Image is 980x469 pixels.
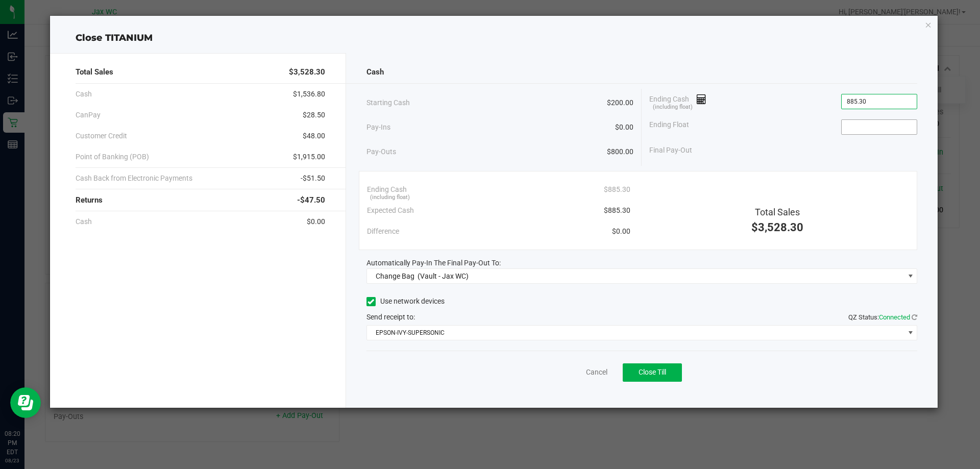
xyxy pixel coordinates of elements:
[607,146,633,157] span: $800.00
[76,89,92,100] span: Cash
[366,66,384,78] span: Cash
[301,173,325,184] span: -$51.50
[615,122,633,133] span: $0.00
[76,216,92,227] span: Cash
[303,131,325,141] span: $48.00
[848,313,917,321] span: QZ Status:
[586,367,607,378] a: Cancel
[76,189,325,211] div: Returns
[76,110,101,120] span: CanPay
[76,173,192,184] span: Cash Back from Electronic Payments
[367,326,904,340] span: EPSON-IVY-SUPERSONIC
[376,272,414,280] span: Change Bag
[303,110,325,120] span: $28.50
[76,152,149,162] span: Point of Banking (POB)
[607,97,633,108] span: $200.00
[366,146,396,157] span: Pay-Outs
[623,363,682,382] button: Close Till
[76,66,113,78] span: Total Sales
[366,313,415,321] span: Send receipt to:
[307,216,325,227] span: $0.00
[367,226,399,237] span: Difference
[751,221,803,234] span: $3,528.30
[649,94,706,109] span: Ending Cash
[879,313,910,321] span: Connected
[367,184,407,195] span: Ending Cash
[755,207,800,217] span: Total Sales
[653,103,693,112] span: (including float)
[293,152,325,162] span: $1,915.00
[10,387,41,418] iframe: Resource center
[297,194,325,206] span: -$47.50
[289,66,325,78] span: $3,528.30
[293,89,325,100] span: $1,536.80
[366,259,501,267] span: Automatically Pay-In The Final Pay-Out To:
[418,272,469,280] span: (Vault - Jax WC)
[370,193,410,202] span: (including float)
[649,119,689,135] span: Ending Float
[366,296,445,307] label: Use network devices
[604,205,630,216] span: $885.30
[366,122,390,133] span: Pay-Ins
[76,131,127,141] span: Customer Credit
[50,31,938,45] div: Close TITANIUM
[639,368,666,376] span: Close Till
[366,97,410,108] span: Starting Cash
[612,226,630,237] span: $0.00
[649,145,692,156] span: Final Pay-Out
[604,184,630,195] span: $885.30
[367,205,414,216] span: Expected Cash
